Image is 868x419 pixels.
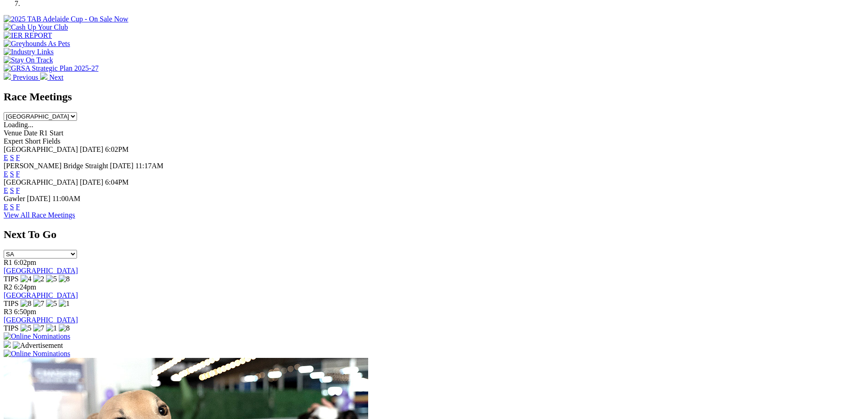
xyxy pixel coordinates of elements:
span: Venue [4,129,22,137]
img: Cash Up Your Club [4,23,68,31]
img: Greyhounds As Pets [4,40,70,48]
span: Gawler [4,195,25,202]
span: 6:04PM [105,178,129,186]
img: 5 [46,300,57,308]
a: E [4,154,8,161]
a: Next [40,73,63,81]
span: [DATE] [27,195,51,202]
span: [GEOGRAPHIC_DATA] [4,145,78,153]
a: F [16,170,20,178]
span: 6:02pm [14,259,36,266]
span: TIPS [4,324,19,332]
img: 7 [33,300,44,308]
a: [GEOGRAPHIC_DATA] [4,291,78,299]
img: 2025 TAB Adelaide Cup - On Sale Now [4,15,128,23]
img: 4 [21,275,31,283]
img: Online Nominations [4,350,70,358]
a: E [4,186,8,194]
img: 5 [46,275,57,283]
span: Expert [4,137,23,145]
a: S [10,170,14,178]
span: [GEOGRAPHIC_DATA] [4,178,78,186]
img: chevron-left-pager-white.svg [4,72,11,80]
span: Fields [42,137,60,145]
span: 6:24pm [14,283,36,291]
span: 11:17AM [135,162,164,170]
span: 6:50pm [14,308,36,316]
span: Next [49,73,63,81]
img: Stay On Track [4,56,53,64]
h2: Race Meetings [4,91,864,103]
img: 1 [46,324,57,332]
span: Short [25,137,41,145]
a: S [10,203,14,211]
span: [DATE] [80,145,103,153]
img: IER REPORT [4,31,52,40]
img: Advertisement [13,341,63,350]
img: 5 [21,324,31,332]
a: View All Race Meetings [4,211,75,219]
img: 8 [59,275,70,283]
span: [PERSON_NAME] Bridge Straight [4,162,108,170]
img: 7 [33,324,44,332]
img: 8 [59,324,70,332]
span: 6:02PM [105,145,129,153]
a: [GEOGRAPHIC_DATA] [4,267,78,274]
span: [DATE] [80,178,103,186]
span: [DATE] [110,162,134,170]
a: S [10,154,14,161]
img: 8 [21,300,31,308]
h2: Next To Go [4,228,864,241]
span: R1 [4,259,12,266]
img: 15187_Greyhounds_GreysPlayCentral_Resize_SA_WebsiteBanner_300x115_2025.jpg [4,341,11,348]
span: Previous [13,73,38,81]
img: Online Nominations [4,332,70,341]
a: E [4,170,8,178]
span: Date [24,129,37,137]
span: TIPS [4,300,19,307]
a: E [4,203,8,211]
span: 11:00AM [52,195,81,202]
a: F [16,203,20,211]
span: R2 [4,283,12,291]
img: Industry Links [4,48,54,56]
img: chevron-right-pager-white.svg [40,72,47,80]
span: Loading... [4,121,33,129]
a: F [16,186,20,194]
span: R1 Start [39,129,63,137]
img: 2 [33,275,44,283]
img: 1 [59,300,70,308]
span: R3 [4,308,12,316]
a: S [10,186,14,194]
a: F [16,154,20,161]
a: Previous [4,73,40,81]
img: GRSA Strategic Plan 2025-27 [4,64,98,72]
a: [GEOGRAPHIC_DATA] [4,316,78,324]
span: TIPS [4,275,19,283]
